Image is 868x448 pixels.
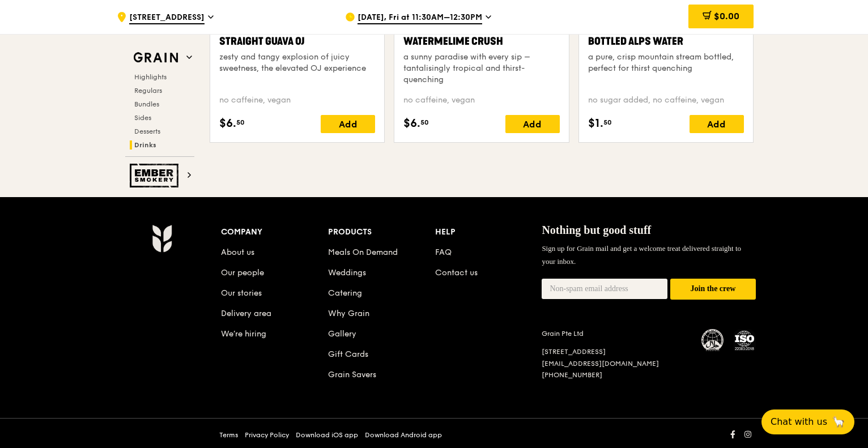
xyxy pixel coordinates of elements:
div: a pure, crisp mountain stream bottled, perfect for thirst quenching [588,52,744,74]
span: Bundles [134,100,159,108]
a: Contact us [435,268,478,278]
button: Join the crew [670,279,756,300]
span: 50 [603,118,612,127]
span: Nothing but good stuff [542,224,651,236]
span: Drinks [134,141,156,149]
a: Terms [219,430,238,440]
a: Download Android app [365,430,442,440]
span: 🦙 [832,415,845,429]
a: [EMAIL_ADDRESS][DOMAIN_NAME] [542,360,659,368]
div: Products [328,224,435,240]
a: [PHONE_NUMBER] [542,371,602,379]
div: zesty and tangy explosion of juicy sweetness, the elevated OJ experience [219,52,375,74]
span: $6. [219,115,236,132]
div: Grain Pte Ltd [542,329,688,338]
div: Bottled Alps Water [588,33,744,49]
img: ISO Certified [733,329,756,352]
div: Company [221,224,328,240]
a: Why Grain [328,309,369,318]
a: We’re hiring [221,329,266,339]
span: Sign up for Grain mail and get a welcome treat delivered straight to your inbox. [542,244,741,265]
input: Non-spam email address [542,279,667,299]
button: Chat with us🦙 [761,409,854,434]
span: Regulars [134,87,162,95]
div: no sugar added, no caffeine, vegan [588,95,744,106]
img: Grain [152,224,172,253]
a: Privacy Policy [245,430,289,440]
span: $6. [403,115,420,132]
div: no caffeine, vegan [219,95,375,106]
img: Ember Smokery web logo [130,164,182,187]
span: 50 [236,118,245,127]
span: [DATE], Fri at 11:30AM–12:30PM [358,12,482,24]
div: [STREET_ADDRESS] [542,347,688,357]
img: Grain web logo [130,48,182,68]
span: [STREET_ADDRESS] [129,12,205,24]
span: 50 [420,118,429,127]
a: Delivery area [221,309,271,318]
span: $1. [588,115,603,132]
div: Add [321,115,375,133]
a: Grain Savers [328,370,376,379]
span: Chat with us [771,415,827,429]
span: $0.00 [714,11,739,22]
a: Download iOS app [296,430,358,440]
div: Add [690,115,744,133]
a: Weddings [328,268,366,278]
a: Gallery [328,329,356,339]
a: Meals On Demand [328,248,398,257]
a: Gift Cards [328,349,368,359]
div: Add [505,115,560,133]
div: Straight Guava OJ [219,33,375,49]
span: Desserts [134,127,160,135]
a: FAQ [435,248,452,257]
div: Help [435,224,542,240]
a: About us [221,248,254,257]
div: a sunny paradise with every sip – tantalisingly tropical and thirst-quenching [403,52,559,86]
span: Highlights [134,73,167,81]
div: no caffeine, vegan [403,95,559,106]
div: Watermelime Crush [403,33,559,49]
a: Our people [221,268,264,278]
img: MUIS Halal Certified [701,329,724,352]
a: Catering [328,288,362,298]
span: Sides [134,114,151,122]
a: Our stories [221,288,262,298]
